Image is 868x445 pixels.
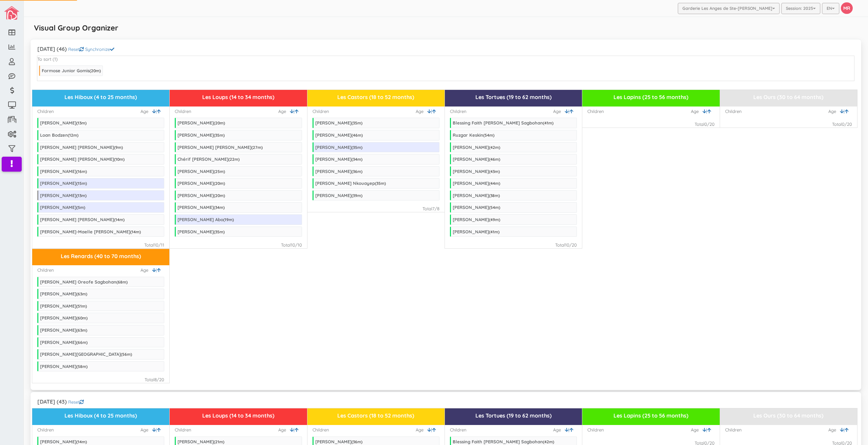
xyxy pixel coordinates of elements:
[228,157,240,162] span: ( m)
[214,193,225,198] span: ( m)
[40,144,123,150] div: [PERSON_NAME] [PERSON_NAME]
[725,427,742,433] div: Children
[68,399,84,405] a: Reset
[90,68,101,73] span: ( m)
[453,193,500,198] div: [PERSON_NAME]
[290,108,295,115] a: |
[214,205,225,210] span: ( m)
[177,169,225,174] div: [PERSON_NAME]
[114,217,125,222] span: ( m)
[489,157,500,162] span: ( m)
[353,133,358,138] span: 46
[40,279,128,285] div: [PERSON_NAME] Oreofe Sagbohan
[152,427,157,433] a: |
[130,229,141,234] span: ( m)
[453,180,500,186] div: [PERSON_NAME]
[40,315,88,321] div: [PERSON_NAME]
[215,229,220,234] span: 35
[40,340,88,345] div: [PERSON_NAME]
[587,108,604,115] div: Children
[291,242,295,248] span: 10
[489,217,500,222] span: ( m)
[544,439,549,444] span: 42
[132,229,136,234] span: 14
[40,351,132,357] div: [PERSON_NAME][GEOGRAPHIC_DATA]
[78,315,82,321] span: 60
[76,193,87,198] span: ( m)
[40,169,87,174] div: [PERSON_NAME]
[585,413,717,419] h3: Les Lapins (25 to 56 months)
[78,181,82,186] span: 15
[489,169,500,174] span: ( m)
[40,205,85,210] div: [PERSON_NAME]
[490,145,495,150] span: 42
[177,180,225,186] div: [PERSON_NAME]
[489,145,500,150] span: ( m)
[376,181,381,186] span: 35
[35,94,167,100] h3: Les Hiboux (4 to 25 months)
[416,427,427,433] span: Age
[448,413,579,419] h3: Les Tortues (19 to 62 months)
[375,181,386,186] span: ( m)
[315,132,363,138] div: [PERSON_NAME]
[40,364,88,369] div: [PERSON_NAME]
[544,120,548,125] span: 41
[315,193,362,198] div: [PERSON_NAME]
[214,120,225,125] span: ( m)
[68,46,84,52] a: Reset
[215,181,220,186] span: 20
[453,439,554,444] div: Blessing Faith [PERSON_NAME] Sagbohan
[315,144,362,150] div: [PERSON_NAME]
[76,291,87,296] span: ( m)
[215,205,220,210] span: 34
[691,427,702,433] span: Age
[587,427,604,433] div: Children
[177,144,263,150] div: [PERSON_NAME] [PERSON_NAME]
[177,132,225,138] div: [PERSON_NAME]
[215,193,220,198] span: 20
[278,427,290,433] span: Age
[214,133,225,138] span: ( m)
[40,229,141,234] div: [PERSON_NAME]-Maelle [PERSON_NAME]
[121,352,132,357] span: ( m)
[154,377,157,382] span: 8
[78,340,82,345] span: 66
[177,439,224,444] div: [PERSON_NAME]
[154,242,158,248] span: 10
[177,156,240,162] div: Chérif [PERSON_NAME]
[76,340,88,345] span: ( m)
[152,108,157,115] a: |
[555,242,577,248] div: Total /20
[315,156,362,162] div: [PERSON_NAME]
[565,242,569,248] span: 10
[432,206,435,211] span: 7
[40,291,87,296] div: [PERSON_NAME]
[34,24,118,32] h5: Visual Group Organizer
[76,181,87,186] span: ( m)
[37,56,58,62] div: To sort (1)
[840,427,845,433] a: |
[490,193,495,198] span: 38
[76,304,87,309] span: ( m)
[37,108,54,115] div: Children
[76,328,87,333] span: ( m)
[427,427,432,433] a: |
[725,108,742,115] div: Children
[253,145,258,150] span: 27
[78,364,82,369] span: 58
[215,439,219,444] span: 21
[40,217,125,222] div: [PERSON_NAME] [PERSON_NAME]
[353,145,357,150] span: 35
[40,193,87,198] div: [PERSON_NAME]
[177,229,225,234] div: [PERSON_NAME]
[585,94,717,100] h3: Les Lapins (25 to 56 months)
[177,205,225,210] div: [PERSON_NAME]
[40,303,87,309] div: [PERSON_NAME]
[140,427,152,433] span: Age
[42,68,101,73] div: Formose Junior Gomis
[313,427,329,433] div: Children
[40,439,87,444] div: [PERSON_NAME]
[315,120,362,125] div: [PERSON_NAME]
[353,439,357,444] span: 36
[352,145,362,150] span: ( m)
